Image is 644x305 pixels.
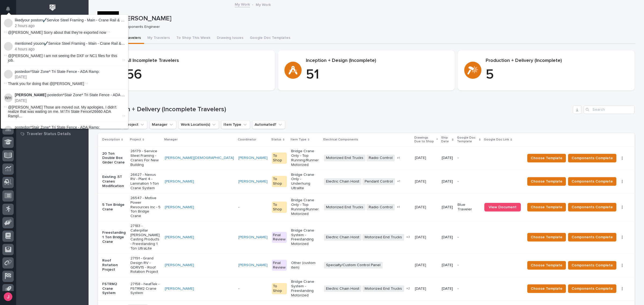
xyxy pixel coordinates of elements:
[531,262,562,269] span: Choose Template
[165,179,194,184] a: [PERSON_NAME]
[130,224,160,251] p: 27183 - Caterpillar [PERSON_NAME] Casting Products - Freestanding 1 Ton UltraLite
[102,203,126,212] p: 5 Ton Bridge Crane
[442,205,453,210] p: [DATE]
[98,277,635,300] tr: FSTRM2 Crane System27158 - heatTek - FSTRM2 Crane System[PERSON_NAME] -To ShopBridge Crane System...
[30,125,99,129] a: *Stair Zone* Tri State Fence - ADA Ramp
[123,120,147,129] button: Project
[15,69,125,74] p: posted on :
[324,204,365,211] span: Motorized End Trucks
[291,173,320,191] p: Bridge Crane Only - Underhung Ultralite
[324,155,365,161] span: Motorized End Trucks
[98,146,635,170] tr: 20 Ton Double Box Girder Crane26179 - Service Steel Framing - Cranes For New Building[PERSON_NAME...
[15,125,125,130] p: posted on :
[363,178,395,185] span: Pendant Control
[397,206,400,209] span: + 1
[527,154,566,162] button: Choose Template
[415,234,427,240] p: [DATE]
[527,233,566,241] button: Choose Template
[458,263,480,267] p: -
[7,6,14,15] div: Notifications
[367,155,395,161] span: Radio Control
[527,203,566,211] button: Choose Template
[238,287,268,291] p: -
[415,262,427,267] p: [DATE]
[531,155,562,161] span: Choose Template
[572,178,613,185] span: Components Complete
[126,67,268,83] p: 56
[291,149,320,167] p: Bridge Crane Only - Top Running/Runner Motorized
[130,173,160,191] p: 26627 - Nexus RV - Plant 4 - Lamination 1-Ton Crane System
[178,120,219,129] button: Work Location(s)
[367,204,395,211] span: Radio Control
[324,178,361,185] span: Electric Chain Hoist
[568,284,616,293] button: Components Complete
[415,285,427,291] p: [DATE]
[102,151,126,165] p: 20 Ton Double Box Girder Crane
[43,41,144,46] a: ✔️Service Steel Framing - Main - Crane Rail & Electrification
[165,235,194,240] a: [PERSON_NAME]
[572,155,613,161] span: Components Complete
[397,157,400,160] span: + 1
[15,75,125,79] p: [DATE]
[291,198,320,216] p: Bridge Crane Only - Top Running/Runner Motorized
[323,137,358,143] p: Electrical Components
[16,130,89,138] a: Traveler Status Details
[572,234,613,240] span: Components Complete
[291,137,306,143] p: Item Type
[568,203,616,211] button: Components Complete
[247,33,294,44] button: Google Doc Templates
[235,1,250,7] a: My Work
[458,179,480,184] p: -
[531,204,562,210] span: Choose Template
[126,58,268,64] p: All Incomplete Travelers
[527,177,566,186] button: Choose Template
[572,204,613,210] span: Components Complete
[568,154,616,162] button: Components Complete
[8,81,84,86] span: Thank you for doing that @[PERSON_NAME]
[272,152,287,164] div: To Shop
[363,234,404,241] span: Motorized End Trucks
[527,284,566,293] button: Choose Template
[47,3,57,13] img: Workspace Logo
[8,105,121,118] span: @[PERSON_NAME] Those are moved out. My apologies, I didn't realize that was waiting on me. M:\Tri...
[442,156,453,160] p: [DATE]
[238,263,268,267] a: [PERSON_NAME]
[102,230,126,244] p: Freestanding 1 Ton Bridge Crane
[324,234,361,241] span: Electric Chain Hoist
[238,179,268,184] a: [PERSON_NAME]
[15,41,125,46] p: mentioned you on :
[130,137,141,143] p: Project
[2,291,14,302] button: users-avatar
[165,263,194,267] a: [PERSON_NAME]
[291,228,320,246] p: Bridge Crane System - Freestanding Motorized
[102,175,126,188] p: Existing .5T Cranes Modification
[531,178,562,185] span: Choose Template
[363,285,404,292] span: Motorized End Trucks
[291,280,320,297] p: Bridge Crane System - Freestanding Motorized
[8,54,117,62] span: @[PERSON_NAME] I am not seeing the DXF or NC1 files for this job.
[15,98,125,103] p: [DATE]
[2,3,14,14] button: Notifications
[149,120,176,129] button: Manager
[130,149,160,167] p: 26179 - Service Steel Framing - Cranes For New Building
[406,287,410,290] span: + 2
[144,33,173,44] button: My Travelers
[324,285,361,292] span: Electric Chain Hoist
[568,233,616,241] button: Components Complete
[324,262,383,269] span: Specialty/Custom Control Panel
[165,156,234,160] a: [PERSON_NAME][DEMOGRAPHIC_DATA]
[442,235,453,240] p: [DATE]
[98,106,571,113] h1: Production + Delivery (Incomplete Travelers)
[98,193,635,221] tr: 5 Ton Bridge Crane26547 - Motive Power Resources Inc - 5 Ton Bridge Crane[PERSON_NAME] -To ShopBr...
[568,261,616,270] button: Components Complete
[568,177,616,186] button: Components Complete
[252,120,285,129] button: Automated?
[15,24,125,28] p: 2 hours ago
[238,137,256,143] p: Coordinator
[441,135,451,145] p: Ship Date
[458,156,480,160] p: -
[489,205,517,209] span: View Document
[98,170,635,193] tr: Existing .5T Cranes Modification26627 - Nexus RV - Plant 4 - Lamination 1-Ton Crane System[PERSON...
[415,178,427,184] p: [DATE]
[98,221,635,254] tr: Freestanding 1 Ton Bridge Crane27183 - Caterpillar [PERSON_NAME] Casting Products - Freestanding ...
